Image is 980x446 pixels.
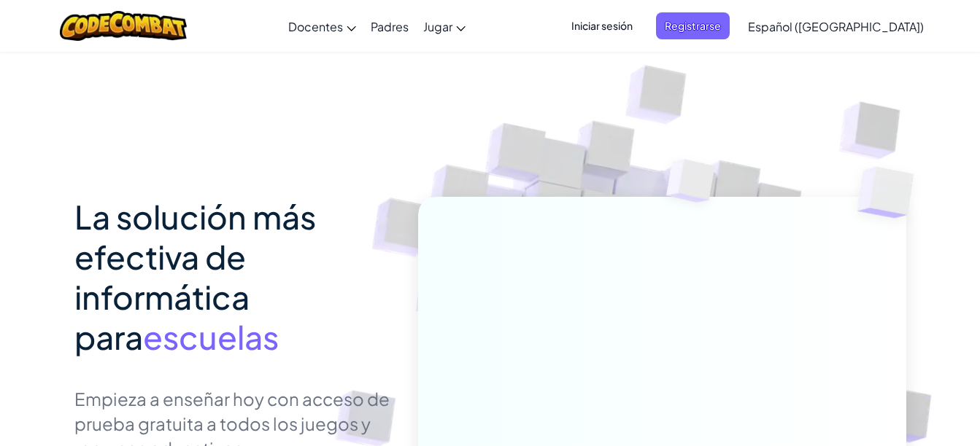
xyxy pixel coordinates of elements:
[288,19,343,34] span: Docentes
[828,131,954,254] img: Overlap cubes
[656,12,730,39] button: Registrarse
[281,7,363,46] a: Docentes
[423,19,452,34] span: Jugar
[143,316,279,357] span: escuelas
[60,11,188,41] img: CodeCombat logo
[638,130,744,239] img: Overlap cubes
[416,7,473,46] a: Jugar
[363,7,416,46] a: Padres
[74,196,316,357] span: La solución más efectiva de informática para
[741,7,931,46] a: Español ([GEOGRAPHIC_DATA])
[748,19,924,34] span: Español ([GEOGRAPHIC_DATA])
[563,12,641,39] button: Iniciar sesión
